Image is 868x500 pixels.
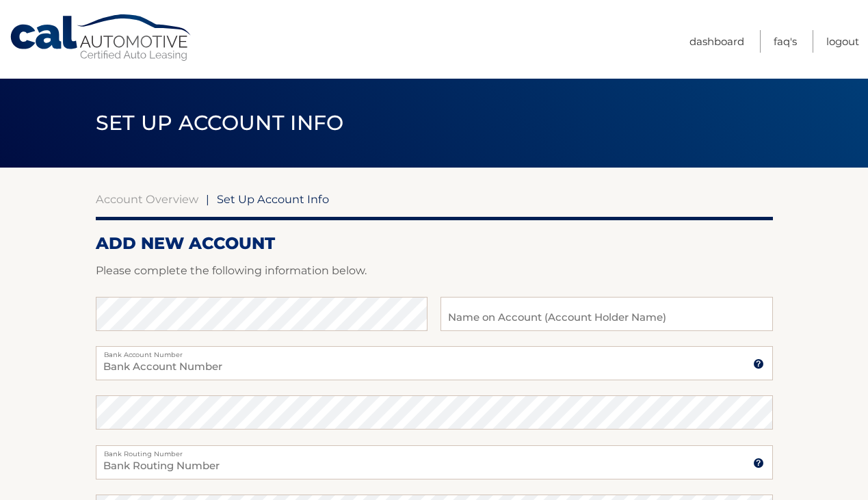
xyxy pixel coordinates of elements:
img: tooltip.svg [753,358,764,369]
input: Bank Account Number [96,346,773,380]
span: Set Up Account Info [96,110,344,135]
p: Please complete the following information below. [96,261,773,280]
a: Logout [826,30,859,53]
a: Cal Automotive [9,14,194,62]
label: Bank Routing Number [96,445,773,456]
img: tooltip.svg [753,458,764,469]
input: Name on Account (Account Holder Name) [440,297,772,331]
span: Set Up Account Info [217,192,329,206]
a: FAQ's [774,30,797,53]
label: Bank Account Number [96,346,773,357]
a: Account Overview [96,192,198,206]
span: | [206,192,209,206]
h2: ADD NEW ACCOUNT [96,233,773,254]
a: Dashboard [689,30,744,53]
input: Bank Routing Number [96,445,773,479]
